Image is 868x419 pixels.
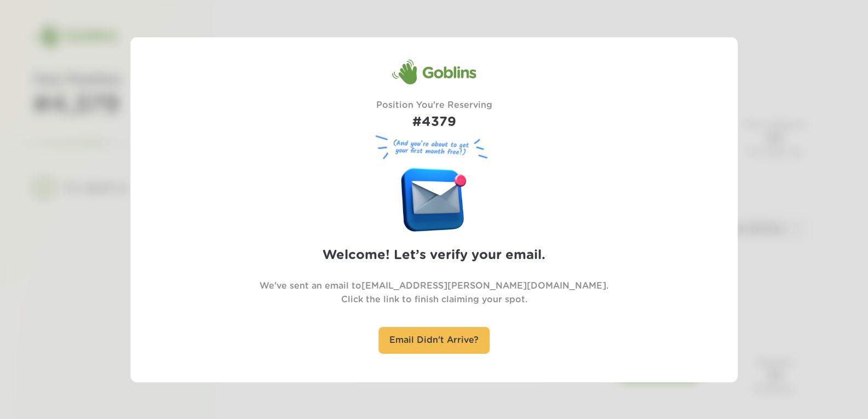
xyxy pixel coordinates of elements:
[376,99,492,133] div: Position You're Reserving
[378,327,490,354] div: Email Didn't Arrive?
[260,279,608,307] p: We've sent an email to [EMAIL_ADDRESS][PERSON_NAME][DOMAIN_NAME] . Click the link to finish claim...
[323,245,545,266] h2: Welcome! Let’s verify your email.
[376,112,492,133] h1: #4379
[392,59,476,85] div: Goblins
[371,133,497,163] figure: (And you’re about to get your first month free!)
